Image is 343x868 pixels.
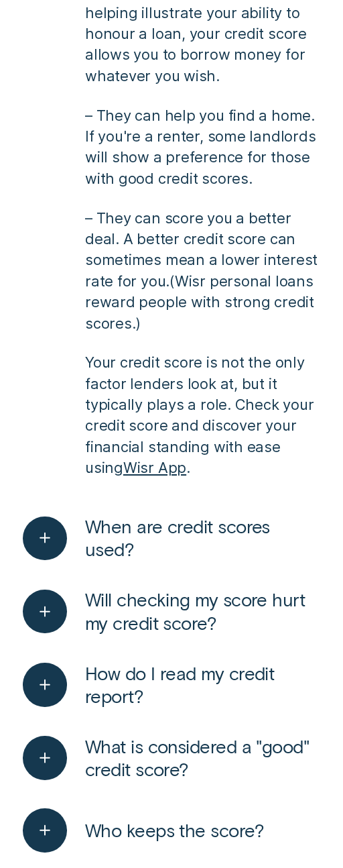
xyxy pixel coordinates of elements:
p: – They can help you find a home. If you're a renter, some landlords will show a preference for th... [85,105,320,190]
span: Will checking my score hurt my credit score? [85,588,320,634]
span: ) [135,315,141,332]
a: Wisr App [123,459,186,476]
span: Who keeps the score? [85,819,264,842]
button: Who keeps the score? [23,808,264,853]
p: – They can score you a better deal. A better credit score can sometimes mean a lower interest rat... [85,208,320,334]
span: What is considered a "good" credit score? [85,735,320,781]
p: Your credit score is not the only factor lenders look at, but it typically plays a role. Check yo... [85,352,320,478]
span: How do I read my credit report? [85,662,320,708]
button: When are credit scores used? [23,515,320,561]
span: ( [169,272,175,290]
button: Will checking my score hurt my credit score? [23,588,320,634]
button: How do I read my credit report? [23,662,320,708]
span: When are credit scores used? [85,515,320,561]
button: What is considered a "good" credit score? [23,735,320,781]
